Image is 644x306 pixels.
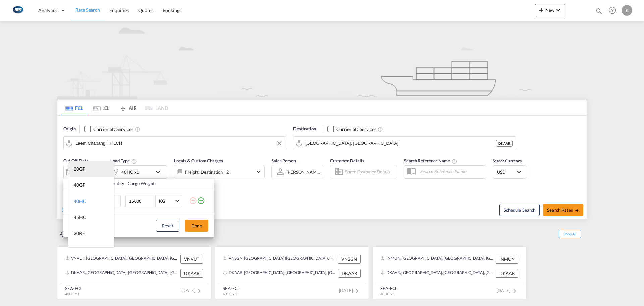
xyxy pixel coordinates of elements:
div: 45HC [74,214,86,221]
div: 40GP [74,182,86,188]
div: 20GP [74,166,86,172]
div: 20RE [74,230,85,237]
div: 40HC [74,198,86,205]
div: 40RE [74,246,85,253]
